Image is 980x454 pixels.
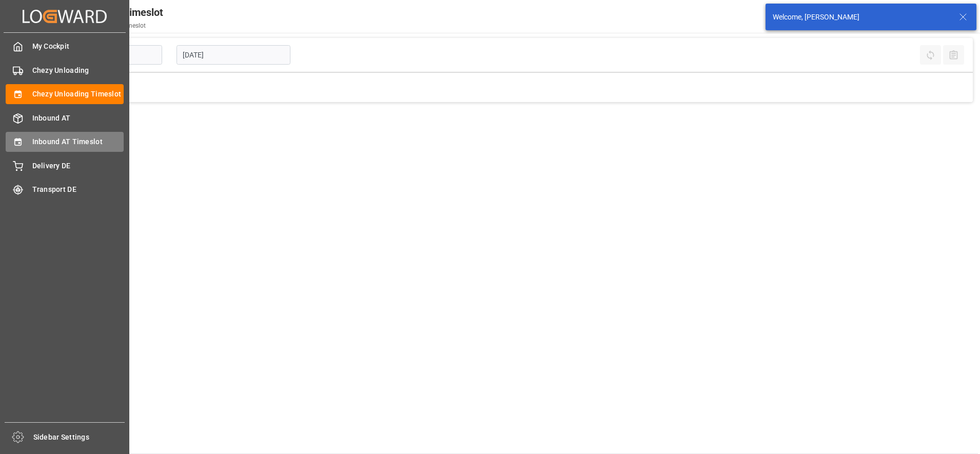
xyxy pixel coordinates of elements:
[6,180,124,200] a: Transport DE
[6,84,124,104] a: Chezy Unloading Timeslot
[33,432,125,443] span: Sidebar Settings
[32,161,124,171] span: Delivery DE
[6,132,124,152] a: Inbound AT Timeslot
[32,89,124,100] span: Chezy Unloading Timeslot
[6,108,124,128] a: Inbound AT
[32,41,124,52] span: My Cockpit
[32,113,124,124] span: Inbound AT
[6,155,124,175] a: Delivery DE
[32,184,124,195] span: Transport DE
[177,45,290,65] input: DD.MM.YYYY
[32,65,124,76] span: Chezy Unloading
[773,12,949,23] div: Welcome, [PERSON_NAME]
[32,136,124,147] span: Inbound AT Timeslot
[6,36,124,56] a: My Cockpit
[6,60,124,80] a: Chezy Unloading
